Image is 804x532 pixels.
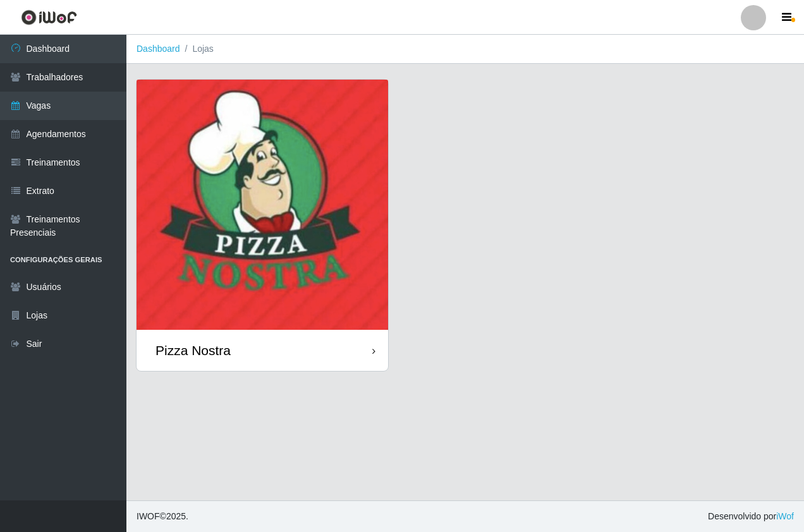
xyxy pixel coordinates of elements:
img: cardImg [137,80,388,330]
a: Pizza Nostra [137,80,388,371]
nav: breadcrumb [126,35,804,64]
a: iWof [776,511,794,521]
span: IWOF [137,511,160,521]
span: © 2025 . [137,510,188,523]
span: Desenvolvido por [708,510,794,523]
img: CoreUI Logo [21,9,77,25]
li: Lojas [180,42,214,56]
div: Pizza Nostra [155,342,231,358]
a: Dashboard [137,44,180,54]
